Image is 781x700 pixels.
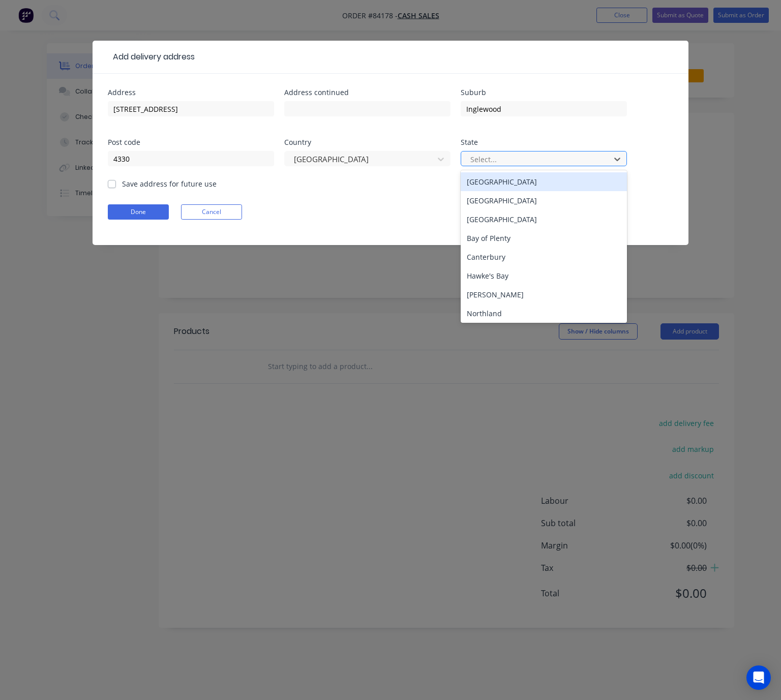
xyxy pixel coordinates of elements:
div: [GEOGRAPHIC_DATA] [461,172,627,191]
button: Cancel [181,204,242,220]
div: Suburb [461,89,627,96]
div: Country [284,139,450,146]
div: [PERSON_NAME] [461,285,627,304]
label: Save address for future use [122,178,217,189]
div: [GEOGRAPHIC_DATA] [461,210,627,229]
div: Bay of Plenty [461,229,627,248]
div: Northland [461,304,627,323]
div: Address [108,89,274,96]
div: Post code [108,139,274,146]
div: Add delivery address [108,51,195,63]
div: Open Intercom Messenger [746,665,771,690]
div: Canterbury [461,248,627,266]
div: Hawke's Bay [461,266,627,285]
div: State [461,139,627,146]
div: [GEOGRAPHIC_DATA] [461,191,627,210]
div: Address continued [284,89,450,96]
button: Done [108,204,169,220]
